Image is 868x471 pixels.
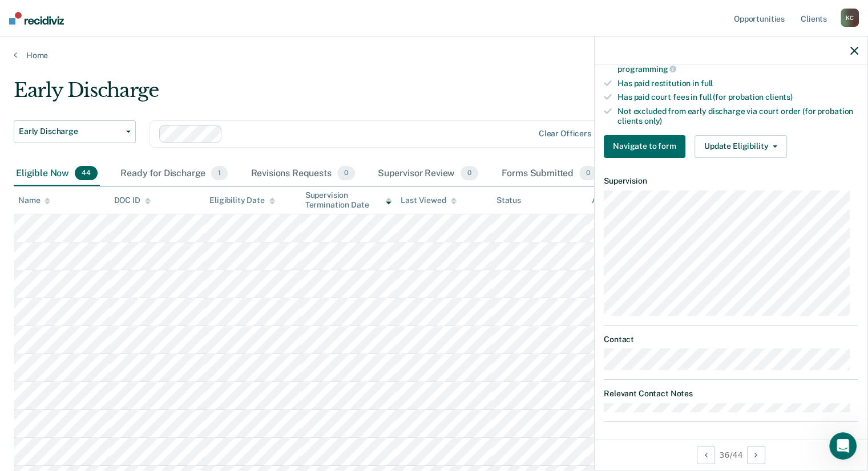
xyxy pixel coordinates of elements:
[695,135,787,158] button: Update Eligibility
[376,161,481,186] div: Supervisor Review
[592,196,645,205] div: Assigned to
[765,92,793,101] span: clients)
[617,79,858,88] div: Has paid restitution in
[14,79,665,111] div: Early Discharge
[75,166,98,181] span: 44
[461,166,478,181] span: 0
[604,135,685,158] button: Navigate to form
[617,107,858,126] div: Not excluded from early discharge via court order (for probation clients
[248,161,357,186] div: Revisions Requests
[604,389,858,399] dt: Relevant Contact Notes
[18,196,50,205] div: Name
[604,335,858,344] dt: Contact
[617,92,858,102] div: Has paid court fees in full (for probation
[209,196,275,205] div: Eligibility Date
[118,161,230,186] div: Ready for Discharge
[595,440,867,470] div: 36 / 44
[305,190,392,210] div: Supervision Termination Date
[211,166,228,181] span: 1
[14,50,854,60] a: Home
[19,127,122,136] span: Early Discharge
[617,64,676,74] span: programming
[604,135,690,158] a: Navigate to form link
[14,161,100,186] div: Eligible Now
[496,196,521,205] div: Status
[337,166,355,181] span: 0
[604,176,858,186] dt: Supervision
[644,116,662,125] span: only)
[747,446,765,464] button: Next Opportunity
[829,432,857,460] iframe: Intercom live chat
[579,166,597,181] span: 0
[697,446,715,464] button: Previous Opportunity
[9,12,64,25] img: Recidiviz
[114,196,151,205] div: DOC ID
[499,161,599,186] div: Forms Submitted
[539,129,591,139] div: Clear officers
[841,9,859,27] div: K C
[401,196,456,205] div: Last Viewed
[701,79,713,88] span: full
